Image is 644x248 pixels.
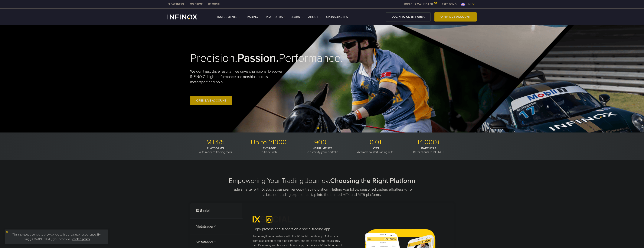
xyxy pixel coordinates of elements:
strong: Choosing the Right Platform [330,177,415,185]
a: cookie policy [72,237,90,241]
a: INFINOX Logo [168,15,206,19]
strong: PLATFORMS [207,146,224,150]
p: To trade with [244,146,294,154]
p: Up to 1:1000 [244,138,294,146]
p: Refer clients to INFINOX [404,146,454,154]
p: 0.01 [350,138,401,146]
a: TRADING [245,15,261,19]
a: SPONSORSHIPS [326,15,348,19]
a: JOIN OUR MAILING LIST [401,3,439,6]
h2: Empowering Your Trading Journey: [190,177,454,185]
a: PLATFORMS [266,15,286,19]
img: yellow close icon [6,230,8,233]
p: With modern trading tools [190,146,241,154]
a: INFINOX [187,2,205,6]
strong: LOTS [372,146,379,150]
a: Open Live Account [190,96,232,105]
strong: Passion. [237,51,279,65]
a: ABOUT [308,15,322,19]
span: Go to slide 3 [325,127,327,129]
strong: LEVERAGE [261,146,276,150]
p: Metatrader 4 [190,219,243,234]
a: INFINOX [205,2,224,6]
a: Learn [291,15,303,19]
h2: Precision. Performance. [190,51,309,65]
p: Trade smarter with IX Social, our premier copy-trading platform, letting you follow seasoned trad... [231,187,414,197]
strong: PARTNERS [421,146,436,150]
p: To diversify your portfolio [297,146,347,154]
span: Go to slide 1 [317,127,319,129]
p: Available to start trading with [350,146,401,154]
h4: Copy professional traders on a social trading app. [253,226,342,232]
a: LOGIN TO CLIENT AREA [386,12,431,22]
a: INFINOX [165,2,187,6]
a: INFINOX MENU [439,2,459,6]
p: We don't just drive results—we drive champions. Discover INFINOX’s high-performance partnerships ... [190,69,285,85]
a: OPEN LIVE ACCOUNT [434,12,477,22]
span: Go to slide 2 [321,127,323,129]
a: Instruments [217,15,240,19]
p: 14,000+ [404,138,454,146]
p: IX Social [190,203,243,219]
p: 900+ [297,138,347,146]
strong: INSTRUMENTS [312,146,332,150]
p: MT4/5 [190,138,241,146]
span: en [465,2,472,6]
p: This site uses cookies to provide you with a great user experience. By using [DOMAIN_NAME], you a... [7,231,106,242]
